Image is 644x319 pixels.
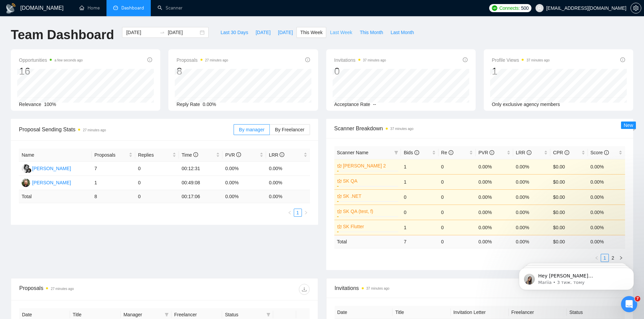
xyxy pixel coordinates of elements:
[19,65,83,78] div: 16
[147,57,152,62] span: info-circle
[92,149,135,162] th: Proposals
[19,190,92,203] td: Total
[343,208,397,215] a: SK QA (test, f)
[334,235,401,248] td: Total
[160,30,165,35] span: swap-right
[337,179,342,183] span: crown
[286,209,294,217] li: Previous Page
[334,65,386,78] div: 0
[269,152,284,158] span: LRR
[32,165,71,172] div: [PERSON_NAME]
[499,4,520,12] span: Connects:
[394,151,398,155] span: filter
[176,65,228,78] div: 8
[550,159,588,174] td: $0.00
[168,29,198,36] input: End date
[513,189,550,205] td: 0.00%
[176,56,228,64] span: Proposals
[334,56,386,64] span: Invitations
[463,57,468,62] span: info-circle
[135,176,179,190] td: 0
[393,148,400,158] span: filter
[476,189,513,205] td: 0.00%
[266,162,310,176] td: 0.00%
[588,235,625,248] td: 0.00 %
[513,235,550,248] td: 0.00 %
[373,102,376,107] span: --
[176,102,200,107] span: Reply Rate
[54,58,82,62] time: a few seconds ago
[337,224,342,229] span: crown
[123,311,162,318] span: Manager
[526,58,549,62] time: 37 minutes ago
[92,176,135,190] td: 1
[624,123,633,128] span: New
[550,235,588,248] td: $ 0.00
[631,5,641,11] span: setting
[356,27,387,38] button: This Month
[492,56,550,64] span: Profile Views
[22,180,71,185] a: SK[PERSON_NAME]
[588,205,625,220] td: 0.00%
[390,127,413,131] time: 37 minutes ago
[490,150,494,155] span: info-circle
[553,150,569,155] span: CPR
[79,5,100,11] a: homeHome
[32,179,71,186] div: [PERSON_NAME]
[299,284,310,295] button: download
[476,174,513,189] td: 0.00%
[401,159,438,174] td: 1
[363,58,386,62] time: 37 minutes ago
[296,27,326,38] button: This Week
[222,162,266,176] td: 0.00%
[438,220,476,235] td: 0
[304,211,308,215] span: right
[11,27,114,43] h1: Team Dashboard
[22,179,30,187] img: SK
[343,177,397,185] a: SK QA
[19,125,234,134] span: Proposal Sending Stats
[401,205,438,220] td: 0
[256,29,270,36] span: [DATE]
[621,296,637,312] iframe: Intercom live chat
[266,190,310,203] td: 0.00 %
[126,29,157,36] input: Start date
[438,189,476,205] td: 0
[274,27,296,38] button: [DATE]
[550,174,588,189] td: $0.00
[337,163,342,168] span: crown
[252,27,274,38] button: [DATE]
[94,151,127,159] span: Proposals
[516,150,531,155] span: LRR
[335,284,625,292] span: Invitations
[401,235,438,248] td: 7
[121,5,144,11] span: Dashboard
[401,174,438,189] td: 1
[387,27,418,38] button: Last Month
[51,287,74,291] time: 27 minutes ago
[476,205,513,220] td: 0.00%
[337,209,342,214] span: crown
[280,152,284,157] span: info-circle
[330,29,352,36] span: Last Week
[565,150,569,155] span: info-circle
[22,165,71,171] a: GB[PERSON_NAME]
[521,4,528,12] span: 500
[294,209,302,216] a: 1
[392,306,451,319] th: Title
[302,209,310,217] li: Next Page
[266,313,270,317] span: filter
[476,159,513,174] td: 0.00%
[19,56,83,64] span: Opportunities
[404,150,419,155] span: Bids
[337,150,368,155] span: Scanner Name
[591,150,609,155] span: Score
[19,102,41,107] span: Relevance
[438,159,476,174] td: 0
[135,149,179,162] th: Replies
[158,5,183,11] a: searchScanner
[266,176,310,190] td: 0.00%
[135,190,179,203] td: 0
[449,150,453,155] span: info-circle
